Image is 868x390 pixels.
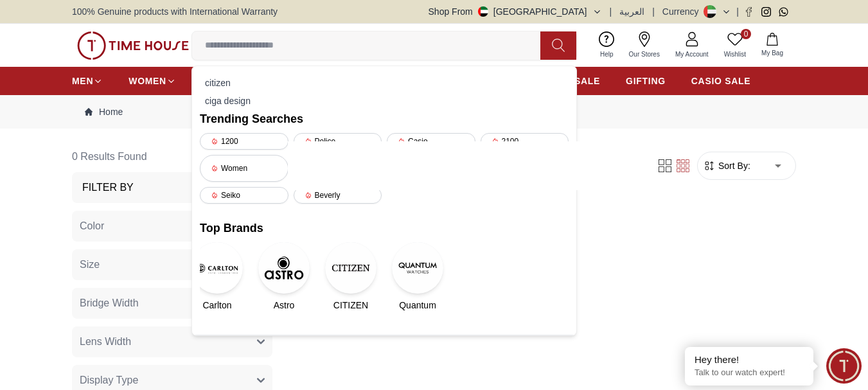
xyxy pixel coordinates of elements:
a: WOMEN [128,69,176,93]
div: Beverly [294,187,382,204]
a: 0Wishlist [716,29,754,62]
img: Carlton [191,242,243,294]
span: MEN [72,75,93,87]
a: QuantumQuantum [400,242,435,312]
button: Bridge Width [72,288,272,319]
span: | [652,5,655,18]
span: | [736,5,739,18]
div: 2100 [481,133,569,150]
button: Shop From[GEOGRAPHIC_DATA] [429,5,602,18]
div: c i g a d e s i g n [200,92,569,110]
div: Hey there! [695,353,804,366]
div: Casio [387,133,475,150]
img: Quantum [392,242,443,294]
span: Our Stores [624,49,665,59]
div: Police [294,133,382,150]
img: ... [77,31,189,60]
img: United Arab Emirates [478,6,488,17]
a: Home [85,105,123,118]
button: Color [72,211,272,242]
div: Women [200,155,288,182]
a: CarltonCarlton [200,242,235,312]
span: Display Type [80,373,138,388]
a: CITIZENCITIZEN [333,242,368,312]
span: GIFTING [626,75,666,87]
span: Astro [274,299,295,312]
nav: Breadcrumb [72,95,796,129]
span: Carlton [202,299,231,312]
p: Talk to our watch expert! [695,368,804,378]
span: Color [80,218,104,234]
div: 1200 [200,133,288,150]
span: CITIZEN [333,299,368,312]
a: Facebook [744,7,754,17]
span: Wishlist [719,49,751,59]
span: Sort By: [716,159,750,172]
div: Seiko [200,187,288,204]
a: AstroAstro [267,242,301,312]
button: Sort By: [703,159,750,172]
a: Whatsapp [779,7,788,17]
a: MEN [72,69,103,93]
a: SALE [574,69,600,93]
span: | [610,5,612,18]
h3: Filter By [82,180,134,195]
button: My Bag [754,30,791,60]
span: Size [80,257,100,272]
span: 100% Genuine products with International Warranty [72,5,278,18]
div: c i t i z e n [200,74,569,92]
span: My Account [670,49,714,59]
span: SALE [574,75,600,87]
img: CITIZEN [325,242,376,294]
span: Lens Width [80,334,131,350]
a: CASIO SALE [691,69,751,93]
div: Chat Widget [826,348,862,384]
div: Currency [662,5,704,18]
span: My Bag [756,48,788,58]
h6: 0 Results Found [72,141,278,172]
img: Astro [258,242,310,294]
button: العربية [619,5,644,18]
a: Our Stores [621,29,668,62]
span: Bridge Width [80,296,139,311]
a: GIFTING [626,69,666,93]
span: CASIO SALE [691,75,751,87]
button: Lens Width [72,326,272,357]
span: Quantum [399,299,436,312]
h2: Trending Searches [200,110,569,128]
a: Help [592,29,621,62]
button: Size [72,249,272,280]
h2: Top Brands [200,219,569,237]
span: WOMEN [128,75,166,87]
span: Help [595,49,619,59]
a: Instagram [761,7,771,17]
span: 0 [741,29,751,39]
